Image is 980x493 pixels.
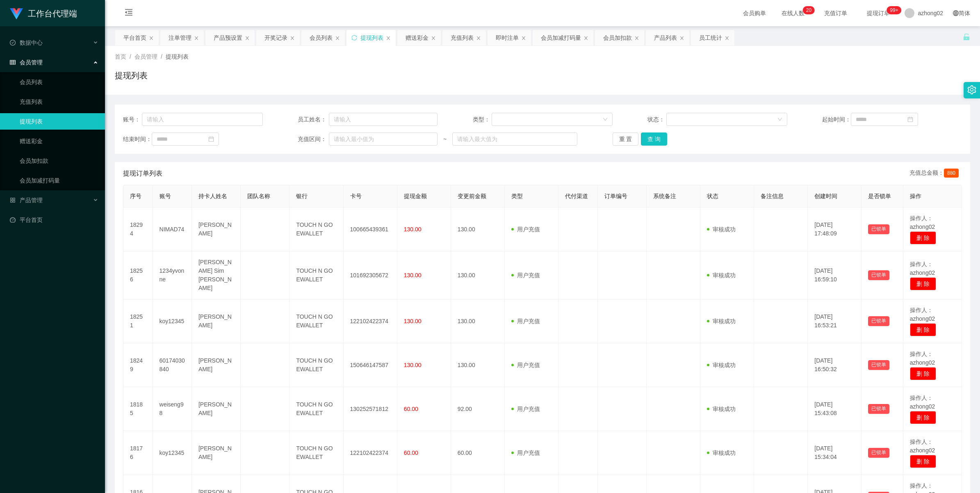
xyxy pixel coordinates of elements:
i: 图标: sync [351,35,357,41]
span: 卡号 [350,193,362,199]
sup: 20 [803,6,815,14]
div: 产品预设置 [214,30,242,46]
td: 130252571812 [344,387,397,431]
td: koy12345 [153,431,192,475]
td: TOUCH N GO EWALLET [289,299,343,343]
td: TOUCH N GO EWALLET [289,208,343,251]
span: 130.00 [404,226,422,233]
div: 员工统计 [699,30,722,46]
div: 充值列表 [451,30,474,46]
a: 赠送彩金 [20,133,98,149]
td: 130.00 [451,251,505,299]
span: 审核成功 [707,318,736,324]
span: 账号： [123,115,142,124]
i: 图标: table [10,59,16,65]
div: 即时注单 [496,30,519,46]
td: [PERSON_NAME] [192,343,241,387]
td: [PERSON_NAME] Sim [PERSON_NAME] [192,251,241,299]
button: 已锁单 [868,448,889,458]
span: 数据中心 [10,39,43,46]
span: 类型 [511,193,523,199]
i: 图标: close [476,36,481,41]
i: 图标: down [777,117,782,123]
span: 用户充值 [511,272,540,278]
td: [PERSON_NAME] [192,299,241,343]
div: 会员加减打码量 [541,30,581,46]
span: 用户充值 [511,406,540,412]
i: 图标: close [679,36,684,41]
span: 提现列表 [166,53,189,60]
button: 删 除 [910,323,936,336]
span: 账号 [160,193,171,199]
td: 100665439361 [344,208,397,251]
button: 删 除 [910,277,936,290]
span: 产品管理 [10,197,43,203]
td: [DATE] 15:34:04 [808,431,861,475]
span: 变更前金额 [458,193,486,199]
td: [DATE] 17:48:09 [808,208,861,251]
td: 18176 [123,431,153,475]
td: 18249 [123,343,153,387]
a: 会员加减打码量 [20,172,98,189]
span: 首页 [115,53,126,60]
i: 图标: down [603,117,608,123]
span: 提现订单 [863,10,894,16]
i: 图标: close [245,36,250,41]
sup: 1000 [887,6,901,14]
span: 130.00 [404,272,422,278]
span: 订单编号 [604,193,627,199]
span: 充值区间： [298,135,329,144]
i: 图标: close [634,36,639,41]
span: 60.00 [404,406,418,412]
span: 130.00 [404,362,422,368]
span: / [161,53,162,60]
span: ~ [438,135,452,144]
span: 审核成功 [707,406,736,412]
td: [DATE] 16:59:10 [808,251,861,299]
span: 审核成功 [707,362,736,368]
span: 团队名称 [247,193,270,199]
button: 已锁单 [868,270,889,280]
i: 图标: menu-fold [115,0,143,27]
td: 130.00 [451,343,505,387]
td: 101692305672 [344,251,397,299]
i: 图标: close [725,36,729,41]
button: 已锁单 [868,224,889,234]
a: 会员加扣款 [20,153,98,169]
span: 审核成功 [707,450,736,456]
span: 60.00 [404,450,418,456]
button: 删 除 [910,231,936,244]
i: 图标: unlock [963,33,970,41]
span: 持卡人姓名 [198,193,227,199]
td: 18256 [123,251,153,299]
span: 用户充值 [511,318,540,324]
input: 请输入最大值为 [452,132,577,146]
a: 会员列表 [20,74,98,90]
a: 图标: dashboard平台首页 [10,212,98,228]
span: 序号 [130,193,141,199]
td: [DATE] 16:50:32 [808,343,861,387]
span: 操作 [910,193,921,199]
div: 注单管理 [169,30,191,46]
span: 操作人：azhong02 [910,395,935,410]
div: 会员列表 [310,30,333,46]
td: 18294 [123,208,153,251]
span: 状态 [707,193,718,199]
i: 图标: close [431,36,436,41]
td: weiseng98 [153,387,192,431]
span: 操作人：azhong02 [910,438,935,454]
i: 图标: appstore-o [10,197,16,203]
span: 起始时间： [822,115,851,124]
span: 员工姓名： [298,115,329,124]
div: 赠送彩金 [406,30,428,46]
i: 图标: close [194,36,199,41]
button: 查 询 [641,132,667,146]
td: [PERSON_NAME] [192,208,241,251]
div: 充值总金额： [909,169,962,178]
td: 60174030840 [153,343,192,387]
button: 已锁单 [868,316,889,326]
td: [PERSON_NAME] [192,387,241,431]
td: [DATE] 15:43:08 [808,387,861,431]
span: 代付渠道 [565,193,588,199]
div: 产品列表 [654,30,677,46]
